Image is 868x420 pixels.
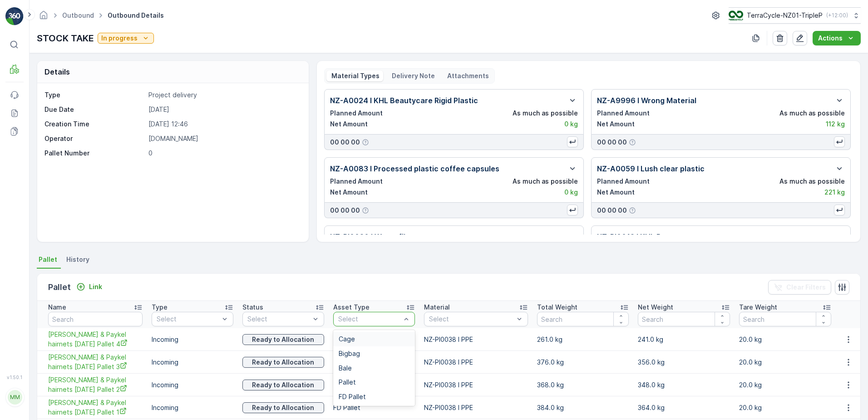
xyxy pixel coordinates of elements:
p: 00 00 00 [330,206,360,215]
p: [DOMAIN_NAME] [148,134,299,143]
p: Ready to Allocation [252,358,314,367]
button: Link [73,281,106,292]
p: As much as possible [513,109,578,118]
p: Planned Amount [597,109,650,118]
img: logo [5,7,24,25]
p: Name [48,303,66,312]
p: ( +12:00 ) [826,12,848,19]
p: Total Weight [537,303,577,312]
button: Ready to Allocation [242,357,324,368]
p: Link [89,282,102,291]
div: Help Tooltip Icon [629,139,636,146]
button: MM [5,382,24,413]
p: Ready to Allocation [252,380,314,390]
p: TerraCycle-NZ01-TripleP [747,11,823,20]
p: In progress [101,34,138,43]
p: NZ-A0024 I KHL Beautycare Rigid Plastic [330,95,478,106]
p: Net Amount [330,188,368,197]
p: [DATE] 12:46 [148,120,299,129]
p: 00 00 00 [330,138,360,147]
span: Pallet [339,379,356,386]
a: FD Fisher & Paykel hairnets 27/06/2025 Pallet 4 [48,330,143,349]
p: 20.0 kg [739,380,831,390]
p: 221 kg [824,188,845,197]
span: [PERSON_NAME] & Paykel hairnets [DATE] Pallet 3 [48,353,143,371]
p: Creation Time [44,120,145,129]
p: Net Amount [597,188,635,197]
p: Net Amount [330,120,368,129]
p: Planned Amount [597,177,650,186]
p: Planned Amount [330,109,383,118]
span: FD Pallet [339,393,366,400]
p: 0 [148,149,299,158]
p: 384.0 kg [537,403,629,412]
p: Details [44,66,70,77]
p: 241.0 kg [638,335,730,344]
p: 20.0 kg [739,358,831,367]
button: Clear Filters [768,280,831,295]
img: TC_7kpGtVS.png [729,10,743,20]
span: Bigbag [339,350,360,357]
span: v 1.50.1 [5,375,24,380]
span: Cage [339,335,355,343]
p: Select [429,315,514,324]
span: History [66,255,89,264]
p: 368.0 kg [537,380,629,390]
p: 112 kg [826,120,845,129]
p: 364.0 kg [638,403,730,412]
p: Material Types [330,71,380,80]
button: Actions [813,31,861,45]
input: Search [739,312,831,326]
button: TerraCycle-NZ01-TripleP(+12:00) [729,7,861,24]
input: Search [638,312,730,326]
p: Incoming [152,358,233,367]
p: Type [152,303,168,312]
p: As much as possible [779,109,845,118]
span: Pallet [39,255,57,264]
p: Incoming [152,403,233,412]
div: Help Tooltip Icon [629,207,636,214]
p: Attachments [446,71,489,80]
p: Type [44,90,145,100]
p: [DATE] [148,105,299,114]
p: NZ-PI0012 I KHL Beautycare [597,231,699,242]
p: As much as possible [779,177,845,186]
p: Ready to Allocation [252,335,314,344]
p: Clear Filters [786,283,826,292]
p: 00 00 00 [597,206,627,215]
p: Planned Amount [330,177,383,186]
p: Actions [818,34,843,43]
p: Select [247,315,310,324]
p: NZ-A0059 I Lush clear plastic [597,163,705,174]
input: Search [48,312,143,326]
p: Incoming [152,380,233,390]
p: As much as possible [513,177,578,186]
p: Due Date [44,105,145,114]
p: Incoming [152,335,233,344]
input: Search [537,312,629,326]
a: Homepage [39,14,49,21]
p: Ready to Allocation [252,403,314,412]
p: NZ-A0083 I Processed plastic coffee capsules [330,163,499,174]
p: Status [242,303,263,312]
p: NZ-A9996 I Wrong Material [597,95,696,106]
p: Operator [44,134,145,143]
p: Net Amount [597,120,635,129]
div: MM [8,390,22,405]
p: NZ-PI0038 I PPE [424,403,528,412]
p: NZ-PI0038 I PPE [424,380,528,390]
p: 348.0 kg [638,380,730,390]
span: [PERSON_NAME] & Paykel hairnets [DATE] Pallet 4 [48,330,143,349]
p: NZ-PI0038 I PPE [424,358,528,367]
a: FD Fisher & Paykel hairnets 27/06/2025 Pallet 2 [48,375,143,394]
span: [PERSON_NAME] & Paykel hairnets [DATE] Pallet 2 [48,375,143,394]
p: Delivery Note [390,71,435,80]
p: 20.0 kg [739,335,831,344]
a: FD Fisher & Paykel hairnets 27/06/2025 Pallet 3 [48,353,143,371]
p: 356.0 kg [638,358,730,367]
p: Net Weight [638,303,673,312]
p: Select [157,315,219,324]
button: Ready to Allocation [242,402,324,413]
button: Ready to Allocation [242,334,324,345]
a: FD Fisher & Paykel hairnets 27/06/2025 Pallet 1 [48,398,143,417]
